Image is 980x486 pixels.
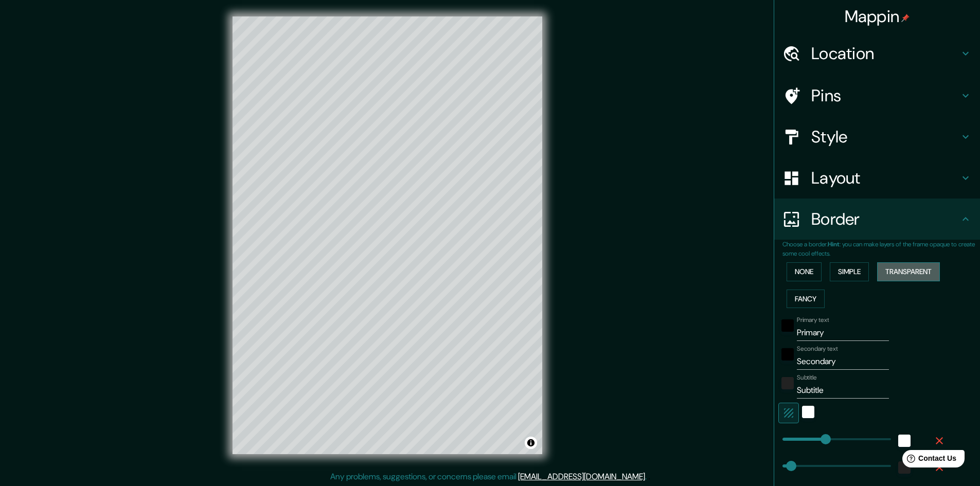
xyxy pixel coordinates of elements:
[811,168,959,188] h4: Layout
[774,116,980,157] div: Style
[787,262,822,281] button: None
[774,157,980,199] div: Layout
[811,209,959,229] h4: Border
[774,199,980,240] div: Border
[781,348,794,361] button: black
[647,471,648,483] div: .
[898,435,911,447] button: white
[830,262,869,281] button: Simple
[787,290,825,309] button: Fancy
[828,240,840,248] b: Hint
[901,14,910,22] img: pin-icon.png
[774,33,980,74] div: Location
[877,262,940,281] button: Transparent
[648,471,650,483] div: .
[797,345,838,353] label: Secondary text
[774,75,980,116] div: Pins
[797,316,829,325] label: Primary text
[525,437,537,449] button: Toggle attribution
[845,6,910,27] h4: Mappin
[781,319,794,332] button: black
[811,43,959,64] h4: Location
[802,406,814,418] button: white
[797,373,817,382] label: Subtitle
[888,446,969,475] iframe: Help widget launcher
[811,127,959,147] h4: Style
[782,240,980,258] p: Choose a border. : you can make layers of the frame opaque to create some cool effects.
[330,471,647,483] p: Any problems, suggestions, or concerns please email .
[518,471,645,482] a: [EMAIL_ADDRESS][DOMAIN_NAME]
[811,85,959,106] h4: Pins
[781,377,794,389] button: color-222222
